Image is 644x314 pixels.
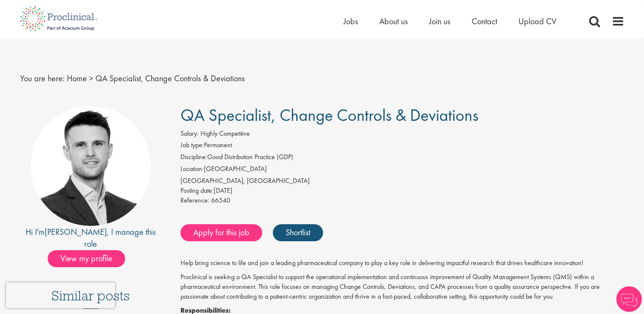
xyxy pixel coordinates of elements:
div: [GEOGRAPHIC_DATA], [GEOGRAPHIC_DATA] [180,176,624,186]
label: Salary: [180,129,199,139]
a: breadcrumb link [67,73,87,84]
p: Proclinical is seeking a QA Specialist to support the operational implementation and continuous i... [180,272,624,302]
a: Upload CV [518,16,556,27]
label: Reference: [180,196,209,206]
li: [GEOGRAPHIC_DATA] [180,164,624,176]
span: Posting date: [180,186,214,195]
p: Help bring science to life and join a leading pharmaceutical company to play a key role in delive... [180,258,624,268]
li: Permanent [180,140,624,152]
img: imeage of recruiter Joshua Godden [31,106,151,226]
div: Hi I'm , I manage this role [20,226,162,250]
label: Discipline: [180,152,207,162]
label: Job type: [180,140,204,150]
a: [PERSON_NAME] [45,226,107,237]
a: Apply for this job [180,224,262,241]
a: Join us [429,16,450,27]
img: Chatbot [616,286,642,312]
a: View my profile [48,252,134,263]
span: QA Specialist, Change Controls & Deviations [95,73,245,84]
a: Shortlist [273,224,323,241]
span: QA Specialist, Change Controls & Deviations [180,104,478,126]
li: Good Distribution Practice (GDP) [180,152,624,164]
span: > [89,73,93,84]
a: About us [379,16,408,27]
label: Location: [180,164,204,174]
div: [DATE] [180,186,624,196]
span: You are here: [20,73,65,84]
span: Highly Competitive [200,129,250,138]
span: View my profile [48,250,125,267]
span: 66540 [211,196,230,205]
iframe: reCAPTCHA [6,283,115,308]
a: Contact [472,16,497,27]
a: Jobs [343,16,358,27]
